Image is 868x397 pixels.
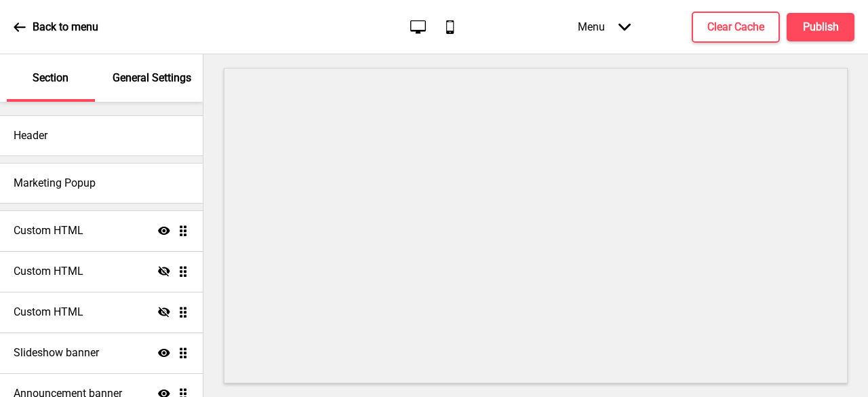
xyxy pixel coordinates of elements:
h4: Header [14,128,47,143]
p: Section [33,71,68,86]
p: Back to menu [33,20,98,35]
a: Back to menu [14,9,98,45]
div: Menu [564,7,644,47]
p: General Settings [113,71,191,86]
h4: Marketing Popup [14,176,96,191]
button: Publish [787,13,854,41]
h4: Slideshow banner [14,345,99,360]
button: Clear Cache [692,12,780,43]
h4: Custom HTML [14,305,83,320]
h4: Custom HTML [14,223,83,238]
h4: Custom HTML [14,264,83,279]
h4: Publish [803,20,839,35]
h4: Clear Cache [707,20,764,35]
